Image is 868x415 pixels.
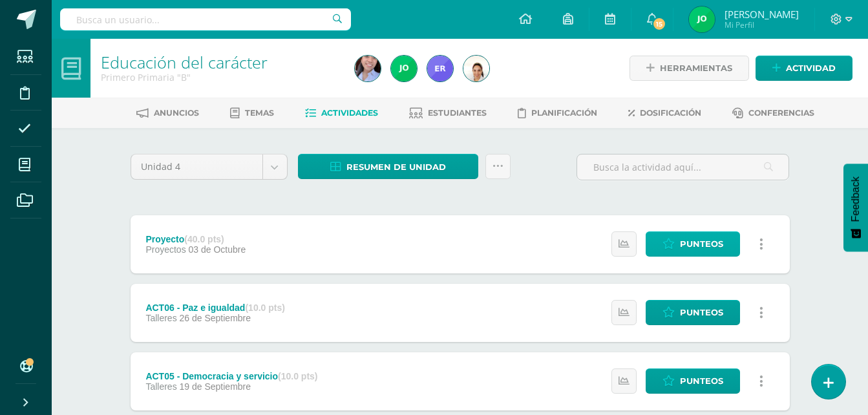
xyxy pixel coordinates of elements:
img: f6e231eb42918ea7c58bac67eddd7ad4.png [391,56,417,81]
span: Temas [245,108,274,118]
input: Busca un usuario... [60,8,351,30]
span: 03 de Octubre [189,244,246,255]
strong: (10.0 pts) [245,303,284,313]
a: Punteos [646,300,740,325]
span: Actividad [786,56,836,80]
div: ACT06 - Paz e igualdad [145,303,285,313]
a: Educación del carácter [101,51,268,73]
span: Resumen de unidad [346,155,446,179]
a: Herramientas [630,56,749,81]
strong: (40.0 pts) [184,234,224,244]
strong: (10.0 pts) [278,371,317,381]
h1: Educación del carácter [101,53,339,71]
img: f6e231eb42918ea7c58bac67eddd7ad4.png [689,6,715,32]
span: Proyectos [145,244,185,255]
span: Anuncios [154,108,199,118]
div: Primero Primaria 'B' [101,71,339,83]
span: Conferencias [748,108,814,118]
span: 19 de Septiembre [180,381,251,392]
span: Dosificación [640,108,701,118]
img: 5eb53e217b686ee6b2ea6dc31a66d172.png [463,56,489,81]
a: Planificación [518,103,597,123]
a: Estudiantes [409,103,487,123]
a: Conferencias [732,103,814,123]
div: ACT05 - Democracia y servicio [145,371,317,381]
span: [PERSON_NAME] [725,8,799,21]
span: Planificación [531,108,597,118]
span: Talleres [145,381,176,392]
img: ae9a95e7fb0bed71483c1d259134e85d.png [427,56,453,81]
a: Punteos [646,231,740,257]
span: 26 de Septiembre [180,313,251,323]
a: Temas [230,103,274,123]
span: Actividades [321,108,378,118]
img: 3e7f8260d6e5be980477c672129d8ea4.png [355,56,381,81]
span: Herramientas [660,56,732,80]
span: Punteos [680,232,723,256]
a: Dosificación [628,103,701,123]
span: Mi Perfil [725,19,799,30]
span: Unidad 4 [141,154,253,179]
div: Proyecto [145,234,246,244]
span: Talleres [145,313,176,323]
span: Feedback [850,176,862,222]
a: Resumen de unidad [298,154,478,179]
a: Actividad [756,56,852,81]
a: Punteos [646,368,740,394]
span: 15 [652,17,666,31]
span: Estudiantes [428,108,487,118]
a: Actividades [305,103,378,123]
a: Unidad 4 [131,154,287,179]
input: Busca la actividad aquí... [577,154,789,180]
span: Punteos [680,301,723,325]
span: Punteos [680,369,723,393]
a: Anuncios [136,103,199,123]
button: Feedback - Mostrar encuesta [843,164,868,251]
